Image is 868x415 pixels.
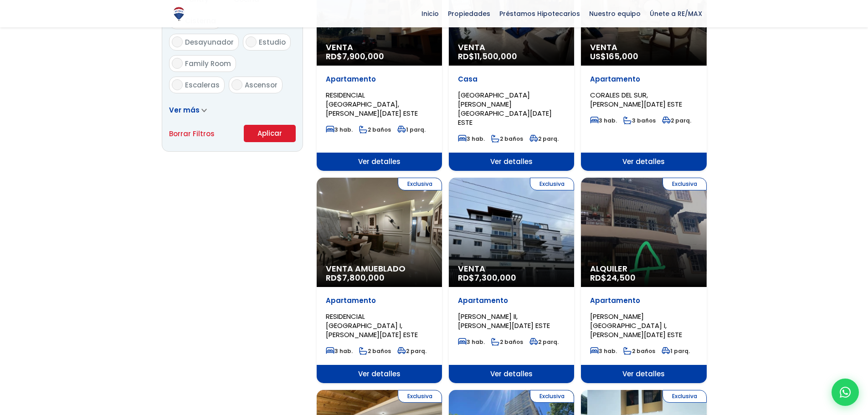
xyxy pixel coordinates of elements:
span: Exclusiva [398,178,442,190]
span: 2 baños [359,126,391,133]
span: 165,000 [606,51,638,62]
span: Nuestro equipo [585,7,645,20]
span: Ascensor [245,80,277,90]
span: Préstamos Hipotecarios [495,7,585,20]
span: RD$ [326,51,384,62]
span: 7,300,000 [474,272,516,283]
a: Exclusiva Alquiler RD$24,500 Apartamento [PERSON_NAME][GEOGRAPHIC_DATA] I, [PERSON_NAME][DATE] ES... [581,178,706,383]
span: 11,500,000 [474,51,517,62]
span: Estudio [259,37,286,47]
span: [GEOGRAPHIC_DATA][PERSON_NAME][GEOGRAPHIC_DATA][DATE] ESTE [458,90,552,127]
p: Apartamento [590,75,697,84]
span: Propiedades [443,7,495,20]
span: 2 baños [491,135,523,143]
span: Venta [326,43,433,52]
button: Aplicar [244,125,296,142]
p: Apartamento [326,75,433,84]
span: 1 parq. [662,347,690,355]
span: RD$ [326,272,385,283]
span: Venta [590,43,697,52]
span: US$ [590,51,638,62]
span: Venta [458,43,565,52]
span: 3 hab. [590,347,617,355]
span: CORALES DEL SUR, [PERSON_NAME][DATE] ESTE [590,90,682,109]
span: Ver más [169,105,200,115]
p: Apartamento [590,296,697,305]
span: Exclusiva [663,390,707,403]
span: 2 baños [359,347,391,355]
input: Desayunador [172,36,183,47]
span: RESIDENCIAL [GEOGRAPHIC_DATA], [PERSON_NAME][DATE] ESTE [326,90,418,118]
input: Escaleras [172,79,183,90]
span: Desayunador [185,37,234,47]
span: RD$ [458,51,517,62]
a: Exclusiva Venta Amueblado RD$7,800,000 Apartamento RESIDENCIAL [GEOGRAPHIC_DATA] I, [PERSON_NAME]... [317,178,442,383]
p: Apartamento [458,296,565,305]
input: Family Room [172,58,183,69]
p: Apartamento [326,296,433,305]
span: Exclusiva [530,390,574,403]
span: 3 hab. [458,338,485,346]
span: Ver detalles [317,365,442,383]
span: Inicio [417,7,443,20]
span: 2 parq. [529,338,559,346]
span: Ver detalles [317,153,442,171]
span: Exclusiva [398,390,442,403]
span: Ver detalles [449,365,574,383]
input: Ascensor [231,79,242,90]
span: Únete a RE/MAX [645,7,707,20]
span: RD$ [590,272,636,283]
span: 7,900,000 [342,51,384,62]
span: Venta [458,264,565,273]
span: 2 parq. [662,117,691,124]
p: Casa [458,75,565,84]
span: 2 parq. [397,347,426,355]
span: Escaleras [185,80,220,90]
span: 2 baños [491,338,523,346]
span: Exclusiva [663,178,707,190]
span: 1 parq. [397,126,426,133]
span: Family Room [185,59,231,68]
span: 3 hab. [458,135,485,143]
a: Borrar Filtros [169,128,215,139]
span: Ver detalles [449,153,574,171]
span: 3 hab. [590,117,617,124]
span: Venta Amueblado [326,264,433,273]
img: Logo de REMAX [171,6,187,22]
span: Ver detalles [581,365,706,383]
span: 24,500 [606,272,636,283]
span: 3 hab. [326,126,353,133]
span: RD$ [458,272,516,283]
span: [PERSON_NAME] II, [PERSON_NAME][DATE] ESTE [458,312,550,330]
span: 2 baños [623,347,655,355]
a: Ver más [169,105,207,115]
span: RESIDENCIAL [GEOGRAPHIC_DATA] I, [PERSON_NAME][DATE] ESTE [326,312,418,339]
input: Estudio [246,36,257,47]
span: 7,800,000 [342,272,385,283]
span: Alquiler [590,264,697,273]
span: Exclusiva [530,178,574,190]
span: 3 hab. [326,347,353,355]
span: 2 parq. [529,135,559,143]
span: [PERSON_NAME][GEOGRAPHIC_DATA] I, [PERSON_NAME][DATE] ESTE [590,312,682,339]
span: Ver detalles [581,153,706,171]
span: 3 baños [623,117,656,124]
a: Exclusiva Venta RD$7,300,000 Apartamento [PERSON_NAME] II, [PERSON_NAME][DATE] ESTE 3 hab. 2 baño... [449,178,574,383]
